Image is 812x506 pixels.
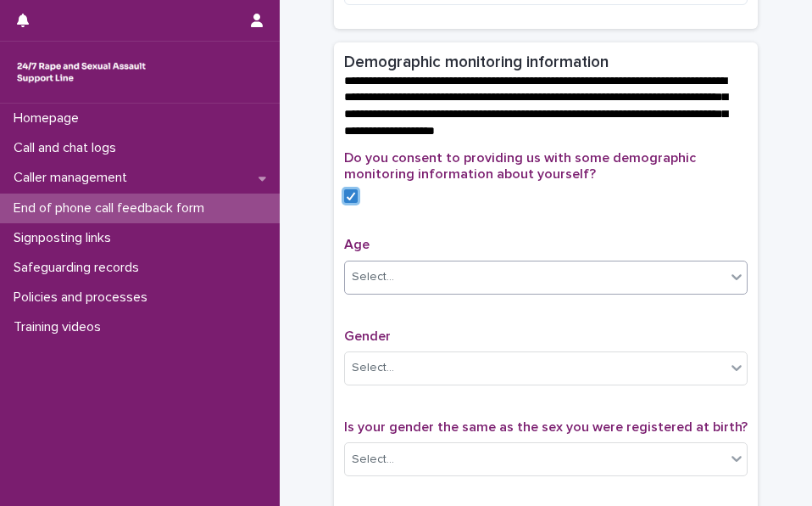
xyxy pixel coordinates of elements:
[344,420,748,434] span: Is your gender the same as the sex you were registered at birth?
[7,260,153,276] p: Safeguarding records
[7,319,114,335] p: Training videos
[352,268,394,286] div: Select...
[7,200,218,216] p: End of phone call feedback form
[7,170,141,186] p: Caller management
[7,230,125,246] p: Signposting links
[7,290,161,306] p: Policies and processes
[344,329,391,343] span: Gender
[352,451,394,469] div: Select...
[14,55,149,89] img: rhQMoQhaT3yELyF149Cw
[7,140,130,156] p: Call and chat logs
[344,238,370,251] span: Age
[344,53,609,72] h2: Demographic monitoring information
[344,151,696,181] span: Do you consent to providing us with some demographic monitoring information about yourself?
[352,359,394,377] div: Select...
[7,110,92,127] p: Homepage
